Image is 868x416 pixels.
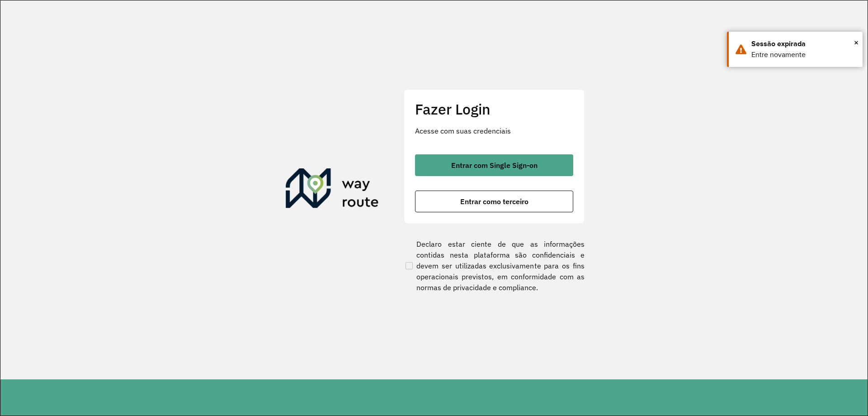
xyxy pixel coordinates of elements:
button: Close [854,36,859,49]
p: Acesse com suas credenciais [415,125,573,136]
span: × [854,36,859,49]
button: button [415,154,573,176]
h2: Fazer Login [415,100,573,118]
img: Roteirizador AmbevTech [286,168,379,212]
div: Sessão expirada [751,38,856,49]
span: Entrar como terceiro [460,198,528,205]
div: Entre novamente [751,49,856,60]
span: Entrar com Single Sign-on [451,162,538,169]
label: Declaro estar ciente de que as informações contidas nesta plataforma são confidenciais e devem se... [404,239,585,293]
button: button [415,191,573,212]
